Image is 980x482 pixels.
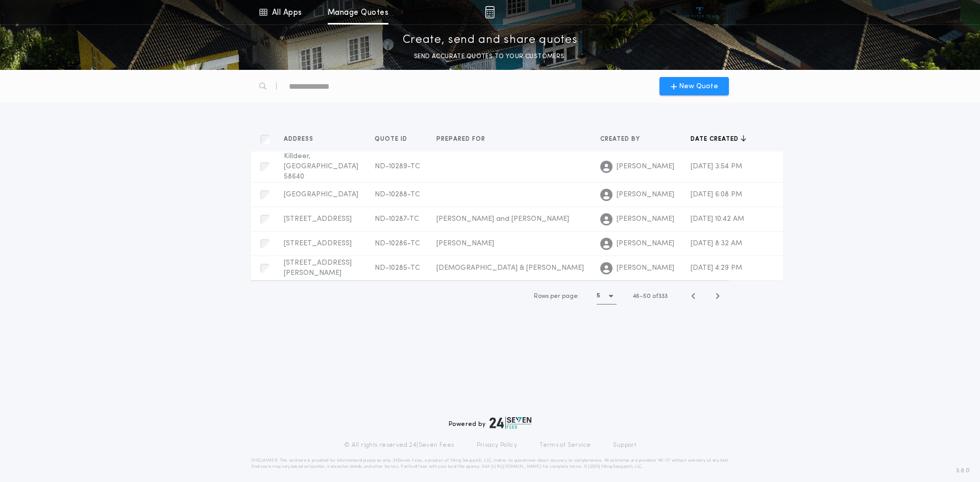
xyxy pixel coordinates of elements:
span: [DATE] 8:32 AM [691,240,742,247]
button: Quote ID [375,134,415,144]
span: [PERSON_NAME] [617,162,674,172]
span: Rows per page: [534,293,579,299]
button: 5 [597,288,617,305]
span: Created by [600,135,642,143]
span: ND-10288-TC [375,191,420,198]
span: Date created [691,135,741,143]
img: logo [489,417,531,429]
p: Create, send and share quotes [403,32,578,48]
span: [DEMOGRAPHIC_DATA] & [PERSON_NAME] [436,264,584,272]
div: Powered by [449,417,531,429]
a: [URL][DOMAIN_NAME] [491,465,542,469]
p: SEND ACCURATE QUOTES TO YOUR CUSTOMERS. [414,52,566,62]
span: 3.8.0 [956,466,970,475]
button: New Quote [659,77,729,95]
a: Privacy Policy [477,441,518,449]
span: [PERSON_NAME] [617,190,674,200]
span: ND-10287-TC [375,215,419,223]
button: Created by [600,134,648,144]
span: Address [284,135,315,143]
span: ND-10285-TC [375,264,420,272]
span: [PERSON_NAME] and [PERSON_NAME] [436,215,569,223]
span: ND-10286-TC [375,240,420,247]
button: Date created [691,134,746,144]
span: [PERSON_NAME] [436,240,494,247]
span: [DATE] 3:54 PM [691,163,742,170]
button: Address [284,134,321,144]
span: [STREET_ADDRESS][PERSON_NAME] [284,259,352,277]
span: [GEOGRAPHIC_DATA] [284,191,358,198]
span: [PERSON_NAME] [617,239,674,249]
span: [STREET_ADDRESS] [284,215,352,223]
span: [DATE] 4:29 PM [691,264,742,272]
img: vs-icon [681,7,719,17]
span: New Quote [679,81,718,92]
span: [DATE] 10:42 AM [691,215,744,223]
span: of 333 [652,292,668,301]
span: Prepared for [436,135,487,143]
h1: 5 [597,291,600,301]
span: ND-10289-TC [375,163,420,170]
span: 46 [632,293,640,299]
span: Killdeer, [GEOGRAPHIC_DATA] 58640 [284,153,358,181]
span: [PERSON_NAME] [617,214,674,224]
span: [DATE] 6:08 PM [691,191,742,198]
span: [PERSON_NAME] [617,263,674,273]
a: Support [613,441,636,449]
p: DISCLAIMER: This estimate is provided for informational purposes only. 24|Seven Fees, a product o... [251,458,729,470]
span: 50 [643,293,651,299]
p: © All rights reserved. 24|Seven Fees [344,441,454,449]
span: Quote ID [375,135,409,143]
img: img [485,6,495,18]
span: [STREET_ADDRESS] [284,240,352,247]
a: Terms of Service [540,441,591,449]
